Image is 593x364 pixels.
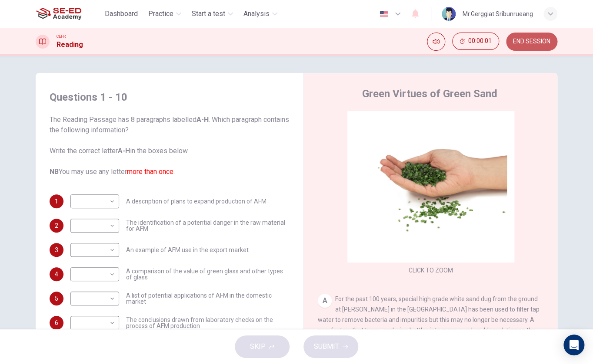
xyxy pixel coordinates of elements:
button: END SESSION [506,33,557,51]
div: Open Intercom Messenger [563,334,584,355]
span: The conclusions drawn from laboratory checks on the process of AFM production [126,317,290,329]
h1: Reading [57,39,83,50]
div: Hide [452,33,499,51]
span: The identification of a potential danger in the raw material for AFM [126,220,290,232]
h4: Questions 1 - 10 [50,90,290,104]
font: more than once [127,167,173,176]
span: 4 [55,271,58,277]
div: Mr.Gerggiat Sribunrueang [463,9,533,19]
span: The Reading Passage has 8 paragraphs labelled . Which paragraph contains the following informatio... [50,115,290,177]
a: SE-ED Academy logo [36,5,101,23]
span: 1 [55,198,58,204]
span: A comparison of the value of green glass and other types of glass [126,268,290,280]
span: END SESSION [513,38,550,45]
span: Practice [148,9,173,19]
span: Analysis [243,9,270,19]
button: 00:00:01 [452,33,499,50]
button: Dashboard [101,6,141,22]
span: Start a test [192,9,225,19]
button: Start a test [188,6,237,22]
div: A [318,294,332,308]
span: 5 [55,295,58,302]
span: A description of plans to expand production of AFM [126,198,267,204]
div: Mute [427,33,445,51]
span: Dashboard [105,9,138,19]
span: A list of potential applications of AFM in the domestic market [126,292,290,305]
img: Profile picture [442,7,456,21]
h4: Green Virtues of Green Sand [362,87,497,101]
span: An example of AFM use in the export market [126,247,249,253]
img: en [378,11,389,17]
b: A-H [118,147,130,155]
b: NB [50,167,59,176]
button: Analysis [240,6,281,22]
button: Practice [145,6,185,22]
span: 2 [55,223,58,229]
span: 6 [55,320,58,326]
span: 3 [55,247,58,253]
span: 00:00:01 [468,38,492,45]
span: CEFR [57,33,66,39]
b: A-H [197,115,209,124]
img: SE-ED Academy logo [36,5,81,23]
